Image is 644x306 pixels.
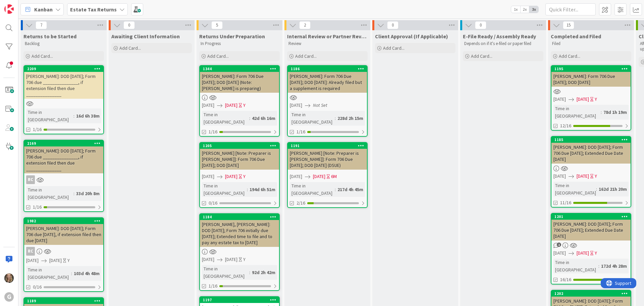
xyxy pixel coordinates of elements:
[209,200,217,207] span: 0/16
[475,21,486,29] span: 0
[74,112,101,120] div: 16d 6h 38m
[74,190,101,197] div: 33d 20h 8m
[560,122,571,129] span: 12/16
[202,102,214,109] span: [DATE]
[551,213,631,285] a: 1201[PERSON_NAME]: DOD [DATE]; Form 706 Due [DATE]; Extended Due Date [DATE][DATE][DATE]YTime in ...
[287,65,368,137] a: 1186[PERSON_NAME]: Form 706 Due [DATE]; DOD [DATE]: Already filed but a supplement is required[DA...
[551,66,631,72] div: 1195
[243,173,246,180] div: Y
[553,250,566,257] span: [DATE]
[24,72,103,99] div: [PERSON_NAME]: DOD [DATE]; Form 706 due _______________, if extension filed then due _______________
[200,297,279,303] div: 1197
[288,66,367,72] div: 1186
[597,185,629,193] div: 162d 21h 20m
[563,21,574,29] span: 15
[71,270,72,277] span: :
[249,115,250,122] span: :
[199,33,265,40] span: Returns Under Preparation
[331,173,337,180] div: 6M
[551,143,631,164] div: [PERSON_NAME]: DOD [DATE]; Form 706 Due [DATE]; Extended Due Date [DATE]
[225,102,237,109] span: [DATE]
[34,5,53,13] span: Kanban
[511,6,520,13] span: 1x
[463,33,536,40] span: E-File Ready / Assembly Ready
[288,66,367,93] div: 1186[PERSON_NAME]: Form 706 Due [DATE]; DOD [DATE]: Already filed but a supplement is required
[529,6,538,13] span: 3x
[243,102,246,109] div: Y
[72,270,101,277] div: 103d 4h 48m
[551,65,631,131] a: 1195[PERSON_NAME]: Form 706 Due [DATE]; DOD [DATE][DATE][DATE]YTime in [GEOGRAPHIC_DATA]:78d 1h 1...
[14,1,31,9] span: Support
[554,291,631,296] div: 1202
[601,108,602,116] span: :
[202,111,249,126] div: Time in [GEOGRAPHIC_DATA]
[383,45,405,51] span: Add Card...
[290,102,302,109] span: [DATE]
[24,66,103,72] div: 2209
[203,215,279,219] div: 1184
[225,173,237,180] span: [DATE]
[551,291,631,297] div: 1202
[111,33,180,40] span: Awaiting Client Information
[199,213,280,291] a: 1184[PERSON_NAME], [PERSON_NAME]: DOD [DATE]; Form 706 initially due [DATE]; Extended time to fil...
[202,182,247,197] div: Time in [GEOGRAPHIC_DATA]
[24,247,103,256] div: RC
[336,186,365,193] div: 217d 4h 45m
[287,142,368,208] a: 1191[PERSON_NAME] [Note: Preparer is [PERSON_NAME]]: Form 706 Due [DATE]; DOD [DATE] (DSUE)[DATE]...
[23,140,104,212] a: 2169[PERSON_NAME]: DOD [DATE]; Form 706 due _______________, if extension filed then due ________...
[375,33,448,40] span: Client Approval (If Applicable)
[577,96,589,103] span: [DATE]
[250,115,277,122] div: 42d 6h 16m
[545,3,596,15] input: Quick Filter...
[73,190,74,197] span: :
[249,269,250,276] span: :
[295,53,317,59] span: Add Card...
[49,257,62,264] span: [DATE]
[4,273,14,283] img: BS
[250,269,277,276] div: 92d 2h 42m
[24,66,103,99] div: 2209[PERSON_NAME]: DOD [DATE]; Form 706 due _______________, if extension filed then due ________...
[551,72,631,87] div: [PERSON_NAME]: Form 706 Due [DATE]; DOD [DATE]
[553,259,598,273] div: Time in [GEOGRAPHIC_DATA]
[336,115,365,122] div: 228d 2h 15m
[200,66,279,72] div: 1344
[551,214,631,241] div: 1201[PERSON_NAME]: DOD [DATE]; Form 706 Due [DATE]; Extended Due Date [DATE]
[290,182,335,197] div: Time in [GEOGRAPHIC_DATA]
[200,214,279,220] div: 1184
[203,143,279,148] div: 1205
[248,186,277,193] div: 194d 6h 51m
[211,21,223,29] span: 5
[200,66,279,93] div: 1344[PERSON_NAME]: Form 706 Due [DATE]; DOD [DATE] (Note: [PERSON_NAME] is preparing)
[560,276,571,283] span: 16/16
[4,292,14,302] div: G
[26,257,39,264] span: [DATE]
[557,243,561,247] span: 1
[26,186,73,201] div: Time in [GEOGRAPHIC_DATA]
[199,65,280,137] a: 1344[PERSON_NAME]: Form 706 Due [DATE]; DOD [DATE] (Note: [PERSON_NAME] is preparing)[DATE][DATE]...
[73,112,74,120] span: :
[551,33,601,40] span: Completed and Filed
[24,218,103,224] div: 1982
[551,66,631,87] div: 1195[PERSON_NAME]: Form 706 Due [DATE]; DOD [DATE]
[595,96,597,103] div: Y
[200,72,279,93] div: [PERSON_NAME]: Form 706 Due [DATE]; DOD [DATE] (Note: [PERSON_NAME] is preparing)
[313,173,325,180] span: [DATE]
[553,173,566,180] span: [DATE]
[33,283,42,291] span: 0/16
[554,214,631,219] div: 1201
[595,173,597,180] div: Y
[297,200,305,207] span: 2/16
[290,173,302,180] span: [DATE]
[203,67,279,71] div: 1344
[288,143,367,149] div: 1191
[551,136,631,208] a: 1185[PERSON_NAME]: DOD [DATE]; Form 706 Due [DATE]; Extended Due Date [DATE][DATE][DATE]YTime in ...
[335,115,336,122] span: :
[36,21,47,29] span: 7
[554,67,631,71] div: 1195
[559,53,580,59] span: Add Card...
[299,21,311,29] span: 2
[27,141,103,146] div: 2169
[24,224,103,245] div: [PERSON_NAME]: DOD [DATE]; Form 706 due [DATE], if extension filed then due [DATE]
[551,214,631,220] div: 1201
[288,72,367,93] div: [PERSON_NAME]: Form 706 Due [DATE]; DOD [DATE]: Already filed but a supplement is required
